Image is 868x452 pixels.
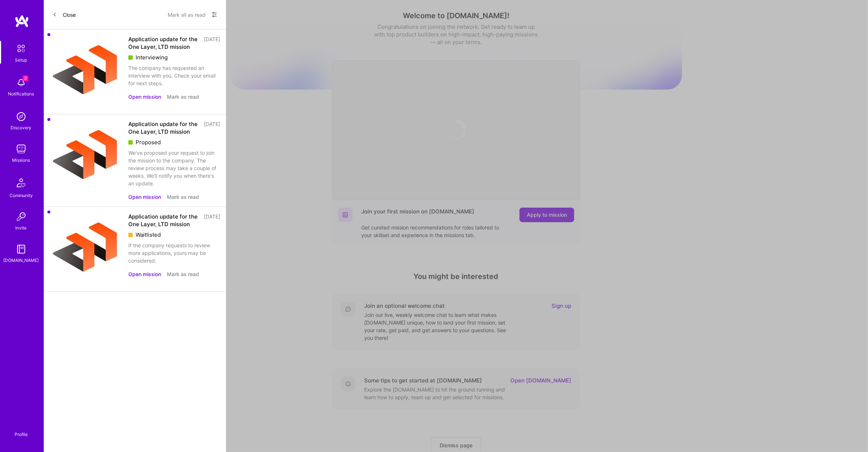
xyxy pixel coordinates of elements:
button: Mark all as read [168,9,206,20]
div: Profile [15,431,28,437]
div: Setup [15,56,27,64]
div: Application update for the One Layer, LTD mission [128,120,199,135]
div: Missions [12,156,30,164]
img: Community [12,174,30,192]
div: Community [9,192,33,199]
button: Mark as read [167,270,199,278]
img: Invite [14,209,28,224]
div: [DATE] [204,213,220,228]
div: The company has requested an interview with you. Check your email for next steps. [128,64,220,87]
div: Notifications [8,90,34,98]
button: Open mission [128,193,161,201]
div: Proposed [128,138,220,146]
div: We've proposed your request to join the mission to the company. The review process may take a cou... [128,149,220,187]
img: Company Logo [50,120,122,193]
button: Mark as read [167,93,199,101]
img: Company Logo [50,213,122,286]
div: Application update for the One Layer, LTD mission [128,213,199,228]
div: Invite [16,224,27,232]
img: bell [14,75,28,90]
img: Company Logo [50,35,122,108]
div: [DATE] [204,35,220,51]
div: Interviewing [128,54,220,61]
button: Open mission [128,270,161,278]
img: teamwork [14,142,28,156]
div: [DOMAIN_NAME] [4,256,39,264]
img: logo [15,15,29,28]
div: Application update for the One Layer, LTD mission [128,35,199,51]
div: [DATE] [204,120,220,135]
img: setup [13,41,29,56]
button: Open mission [128,93,161,101]
div: Discovery [11,124,32,131]
div: If the company requests to review more applications, yours may be considered. [128,241,220,264]
img: discovery [14,109,28,124]
a: Profile [12,423,30,437]
div: Waitlisted [128,231,220,239]
img: guide book [14,242,28,256]
span: 3 [23,75,28,81]
button: Mark as read [167,193,199,201]
button: Close [52,9,76,20]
